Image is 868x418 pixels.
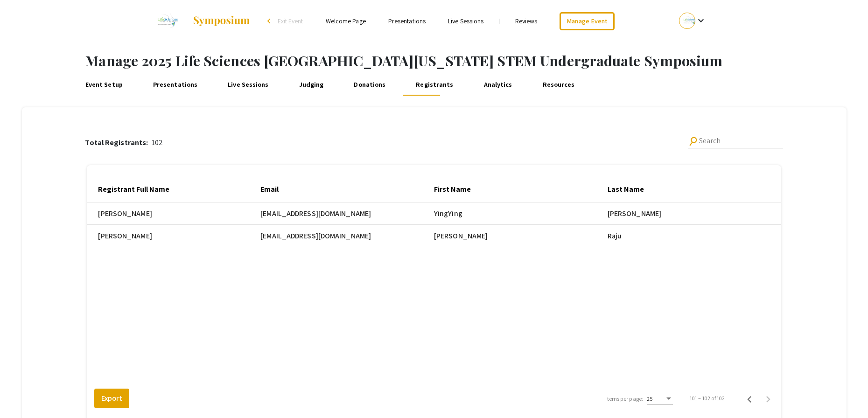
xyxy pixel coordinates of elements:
img: 2025 Life Sciences South Florida STEM Undergraduate Symposium [152,9,183,33]
div: Last Name [608,184,652,195]
div: 101 – 102 of 102 [690,394,725,403]
mat-cell: [EMAIL_ADDRESS][DOMAIN_NAME] [260,202,434,225]
li: | [495,17,504,25]
span: [PERSON_NAME] [608,208,661,219]
button: Next page [759,389,777,408]
a: Welcome Page [326,17,366,25]
a: Reviews [515,17,538,25]
h1: Manage 2025 Life Sciences [GEOGRAPHIC_DATA][US_STATE] STEM Undergraduate Symposium [85,52,868,69]
a: Resources [540,73,577,96]
mat-icon: Search [687,135,700,147]
div: Items per page: [605,395,643,403]
div: 102 [85,137,163,148]
mat-icon: Expand account dropdown [695,15,707,26]
button: Previous page [740,389,759,408]
span: Exit Event [278,17,303,25]
a: Judging [297,73,326,96]
span: YingYing [434,208,462,219]
a: Analytics [482,73,514,96]
div: First Name [434,184,471,195]
button: Expand account dropdown [669,10,716,31]
div: Last Name [608,184,644,195]
a: Manage Event [560,12,615,30]
div: Email [260,184,279,195]
span: 25 [647,395,653,402]
div: Registrant Full Name [98,184,169,195]
div: Email [260,184,287,195]
a: Donations [352,73,388,96]
p: Total Registrants: [85,137,152,148]
button: Export [94,389,129,408]
a: Presentations [388,17,426,25]
a: Live Sessions [448,17,483,25]
span: [PERSON_NAME] [434,230,488,242]
a: 2025 Life Sciences South Florida STEM Undergraduate Symposium [152,9,251,33]
div: First Name [434,184,479,195]
mat-cell: [PERSON_NAME] [87,202,260,225]
div: Registrant Full Name [98,184,178,195]
mat-cell: [EMAIL_ADDRESS][DOMAIN_NAME] [260,225,434,247]
a: Live Sessions [226,73,271,96]
div: arrow_back_ios [267,18,273,24]
span: Raju [608,230,622,242]
img: Symposium by ForagerOne [192,15,251,27]
mat-cell: [PERSON_NAME] [87,225,260,247]
mat-select: Items per page: [647,396,673,402]
a: Presentations [151,73,200,96]
a: Event Setup [83,73,125,96]
a: Registrants [414,73,455,96]
iframe: Chat [7,376,40,411]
